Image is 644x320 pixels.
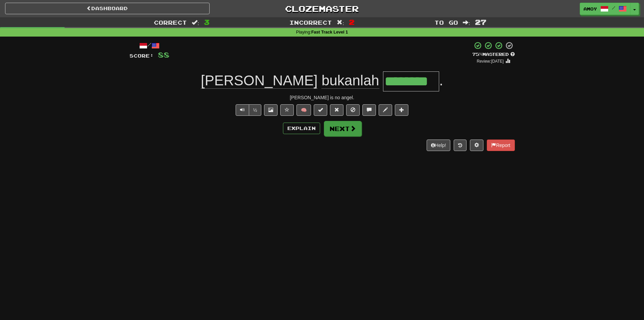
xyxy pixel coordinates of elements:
[472,51,482,57] span: 75 %
[395,104,408,116] button: Add to collection (alt+a)
[427,140,451,151] button: Help!
[311,30,348,35] strong: Fast Track Level 1
[324,121,362,136] button: Next
[264,104,278,116] button: Show image (alt+x)
[280,104,294,116] button: Favorite sentence (alt+f)
[129,94,515,101] div: [PERSON_NAME] is no angel.
[477,59,504,64] small: Review: [DATE]
[283,123,320,134] button: Explain
[463,20,470,25] span: :
[330,104,343,116] button: Reset to 0% Mastered (alt+r)
[236,104,249,116] button: Play sentence audio (ctl+space)
[434,19,458,26] span: To go
[346,104,360,116] button: Ignore sentence (alt+i)
[487,140,515,151] button: Report
[249,104,262,116] button: ½
[337,20,344,25] span: :
[439,72,443,88] span: .
[362,104,376,116] button: Discuss sentence (alt+u)
[296,104,311,116] button: 🧠
[321,72,379,89] span: bukanlah
[5,3,210,14] a: Dashboard
[349,18,355,26] span: 2
[201,72,317,89] span: [PERSON_NAME]
[192,20,199,25] span: :
[583,6,597,12] span: Amoy
[379,104,392,116] button: Edit sentence (alt+d)
[234,104,262,116] div: Text-to-speech controls
[289,19,332,26] span: Incorrect
[204,18,210,26] span: 3
[158,50,169,59] span: 88
[475,18,486,26] span: 27
[472,51,515,58] div: Mastered
[129,53,154,59] span: Score:
[314,104,327,116] button: Set this sentence to 100% Mastered (alt+m)
[612,5,615,10] span: /
[454,140,467,151] button: Round history (alt+y)
[129,41,169,50] div: /
[220,3,424,15] a: Clozemaster
[580,3,630,15] a: Amoy /
[154,19,187,26] span: Correct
